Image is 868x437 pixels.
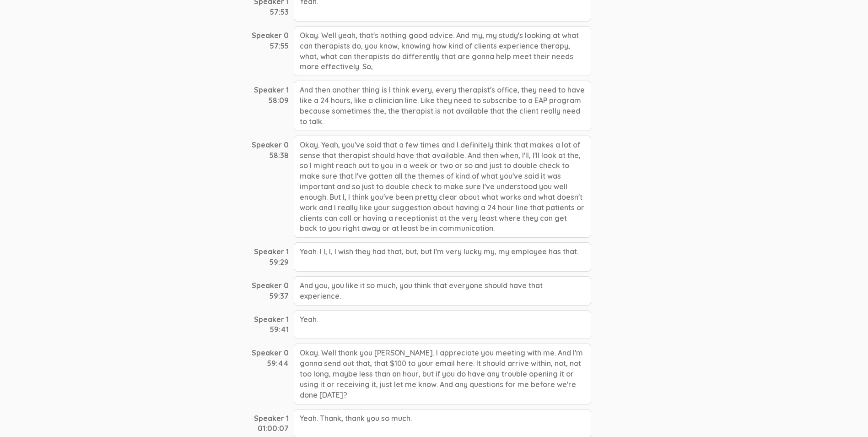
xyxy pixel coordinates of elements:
div: Speaker 1 [252,246,289,257]
div: Speaker 1 [252,314,289,325]
div: Okay. Well yeah, that's nothing good advice. And my, my study's looking at what can therapists do... [294,26,591,76]
div: Speaker 1 [252,85,289,95]
div: Yeah. I I, I, I wish they had that, but, but I'm very lucky my, my employee has that. [294,242,591,272]
div: 59:37 [252,291,289,301]
div: 59:29 [252,257,289,268]
div: 58:09 [252,95,289,106]
div: 57:55 [252,41,289,51]
div: Speaker 0 [252,140,289,150]
div: 59:44 [252,358,289,369]
div: 59:41 [252,324,289,335]
div: Speaker 0 [252,280,289,291]
div: 58:38 [252,150,289,161]
div: Speaker 0 [252,348,289,358]
div: And then another thing is I think every, every therapist's office, they need to have like a 24 ho... [294,81,591,131]
iframe: Chat Widget [822,393,868,437]
div: Okay. Well thank you [PERSON_NAME]. I appreciate you meeting with me. And I'm gonna send out that... [294,344,591,404]
div: Yeah. [294,310,591,339]
div: 57:53 [252,7,289,17]
div: 01:00:07 [252,423,289,434]
div: Speaker 0 [252,30,289,41]
div: Speaker 1 [252,413,289,424]
div: And you, you like it so much, you think that everyone should have that experience. [294,276,591,306]
div: Okay. Yeah, you've said that a few times and I definitely think that makes a lot of sense that th... [294,136,591,238]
